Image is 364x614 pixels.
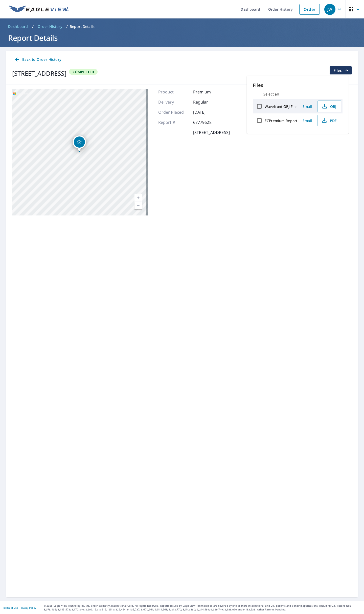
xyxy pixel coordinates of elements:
[32,24,34,30] li: /
[324,4,335,15] div: JW
[193,109,223,115] p: [DATE]
[36,23,64,31] a: Order History
[321,103,337,109] span: OBJ
[158,109,189,115] p: Order Placed
[193,119,223,125] p: 67779628
[301,118,313,123] span: Email
[158,89,189,95] p: Product
[317,101,341,112] button: OBJ
[6,23,30,31] a: Dashboard
[9,6,69,13] img: EV Logo
[253,82,343,89] p: Files
[134,194,142,202] a: Current Level 18, Zoom In
[38,24,62,29] span: Order History
[265,104,297,109] label: Wavefront OBJ File
[12,69,66,78] div: [STREET_ADDRESS]
[263,92,279,96] label: Select all
[73,135,86,151] div: Dropped pin, building 1, Residential property, 3104 Rainier Ave Columbus, OH 43231
[6,23,358,31] nav: breadcrumb
[8,24,28,29] span: Dashboard
[158,99,189,105] p: Delivery
[193,99,223,105] p: Regular
[193,89,223,95] p: Premium
[6,33,358,43] h1: Report Details
[134,202,142,209] a: Current Level 18, Zoom Out
[70,24,95,29] p: Report Details
[44,604,361,611] p: © 2025 Eagle View Technologies, Inc. and Pictometry International Corp. All Rights Reserved. Repo...
[334,67,350,73] span: Files
[12,55,63,64] a: Back to Order History
[321,117,337,124] span: PDF
[301,104,313,109] span: Email
[265,118,297,123] label: ECPremium Report
[299,4,320,15] a: Order
[317,115,341,126] button: PDF
[3,606,36,609] p: |
[3,606,18,609] a: Terms of Use
[20,606,36,609] a: Privacy Policy
[70,69,97,74] span: Completed
[299,103,315,110] button: Email
[329,66,352,74] button: filesDropdownBtn-67779628
[299,117,315,125] button: Email
[158,119,189,125] p: Report #
[66,24,68,30] li: /
[14,56,61,63] span: Back to Order History
[193,129,230,135] p: [STREET_ADDRESS]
